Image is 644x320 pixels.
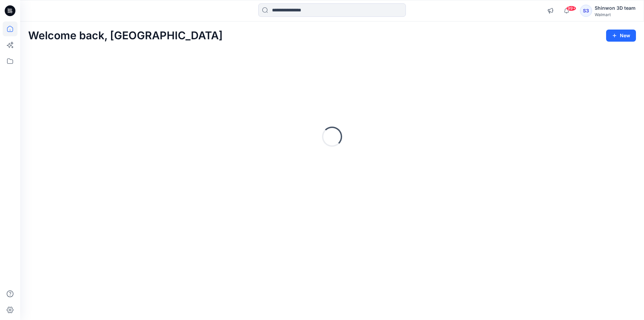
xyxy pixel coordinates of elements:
[595,12,636,17] div: Walmart
[595,4,636,12] div: Shinwon 3D team
[606,30,636,42] button: New
[580,5,592,17] div: S3
[566,6,576,11] span: 99+
[28,30,223,42] h2: Welcome back, [GEOGRAPHIC_DATA]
